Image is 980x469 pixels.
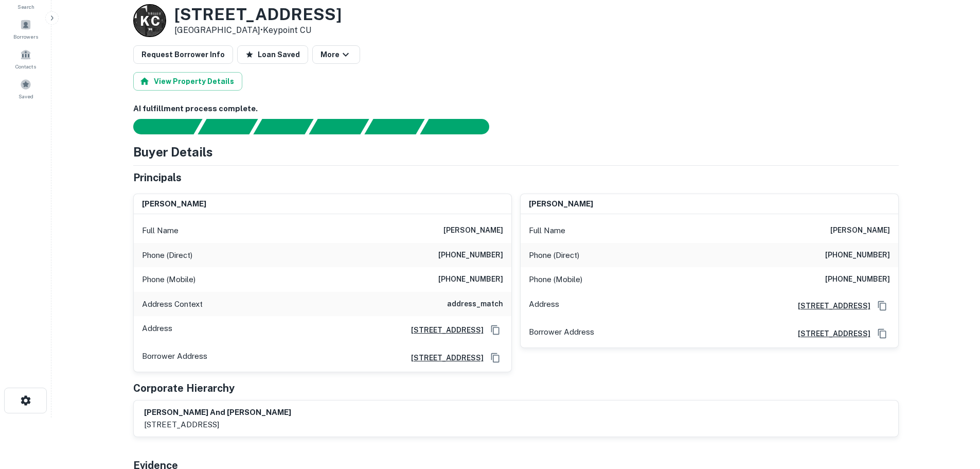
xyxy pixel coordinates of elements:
h6: [PERSON_NAME] [529,198,593,210]
h6: [PHONE_NUMBER] [825,273,890,286]
h6: [PHONE_NUMBER] [438,249,503,262]
p: Address [142,322,172,338]
h3: [STREET_ADDRESS] [174,5,342,24]
p: Phone (Direct) [529,249,579,262]
button: Copy Address [875,326,890,341]
p: K C [140,11,159,31]
a: [STREET_ADDRESS] [403,352,484,363]
div: Documents found, AI parsing details... [253,119,313,134]
div: Sending borrower request to AI... [121,119,198,134]
h6: AI fulfillment process complete. [133,103,899,115]
h6: address_match [447,298,503,310]
h6: [PERSON_NAME] [142,198,206,210]
p: Phone (Mobile) [142,273,195,286]
p: Borrower Address [142,350,207,366]
span: Borrowers [13,32,38,41]
a: Contacts [3,45,48,73]
div: Principals found, still searching for contact information. This may take time... [364,119,424,134]
p: Phone (Direct) [142,249,192,262]
p: Full Name [142,224,179,237]
button: View Property Details [133,72,242,91]
button: More [312,45,360,64]
iframe: Chat Widget [929,387,980,436]
h6: [PERSON_NAME] and [PERSON_NAME] [144,407,291,419]
button: Copy Address [488,322,503,338]
a: [STREET_ADDRESS] [790,300,870,311]
h6: [PERSON_NAME] [443,224,503,237]
p: Phone (Mobile) [529,273,582,286]
div: Principals found, AI now looking for contact information... [309,119,369,134]
p: Address [529,298,559,314]
span: Search [17,3,34,11]
a: [STREET_ADDRESS] [403,324,484,336]
span: Contacts [15,62,36,71]
div: AI fulfillment process complete. [420,119,502,134]
button: Copy Address [488,350,503,366]
h5: Principals [133,170,182,185]
p: [GEOGRAPHIC_DATA] • [174,24,342,37]
button: Request Borrower Info [133,45,233,64]
div: Your request is received and processing... [198,119,258,134]
h4: Buyer Details [133,143,213,161]
a: Borrowers [3,15,48,43]
button: Loan Saved [237,45,308,64]
p: Borrower Address [529,326,594,341]
h5: Corporate Hierarchy [133,380,235,396]
a: Keypoint CU [263,25,311,35]
h6: [PHONE_NUMBER] [438,273,503,286]
h6: [PHONE_NUMBER] [825,249,890,262]
a: [STREET_ADDRESS] [790,328,870,339]
p: Full Name [529,224,565,237]
span: Saved [19,92,33,100]
button: Copy Address [875,298,890,314]
a: Saved [3,75,48,102]
h6: [PERSON_NAME] [830,224,890,237]
p: Address Context [142,298,203,310]
p: [STREET_ADDRESS] [144,419,291,431]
